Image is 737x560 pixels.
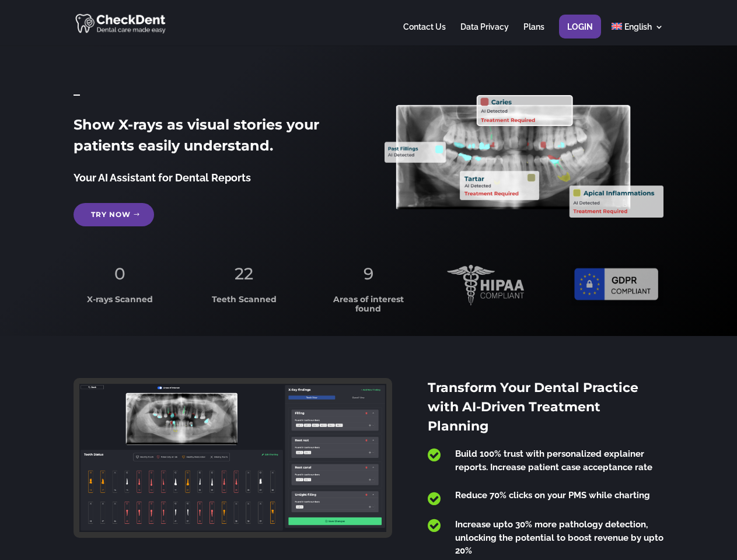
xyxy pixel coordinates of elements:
[455,449,652,473] span: Build 100% trust with personalized explainer reports. Increase patient case acceptance rate
[235,264,253,283] span: 22
[74,203,154,226] a: Try Now
[523,23,544,45] a: Plans
[74,171,251,184] span: Your AI Assistant for Dental Reports
[403,23,446,45] a: Contact Us
[74,114,352,162] h2: Show X-rays as visual stories your patients easily understand.
[567,23,593,45] a: Login
[74,82,80,98] span: _
[460,23,509,45] a: Data Privacy
[385,95,663,218] img: X_Ray_annotated
[612,23,663,45] a: English
[455,519,663,556] span: Increase upto 30% more pathology detection, unlocking the potential to boost revenue by upto 20%
[428,380,638,434] span: Transform Your Dental Practice with AI-Driven Treatment Planning
[428,518,441,533] span: 
[114,264,125,283] span: 0
[455,490,650,501] span: Reduce 70% clicks on your PMS while charting
[75,12,167,34] img: CheckDent AI
[428,447,441,463] span: 
[428,491,441,506] span: 
[323,295,415,319] h3: Areas of interest found
[624,22,652,32] span: English
[364,264,373,283] span: 9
